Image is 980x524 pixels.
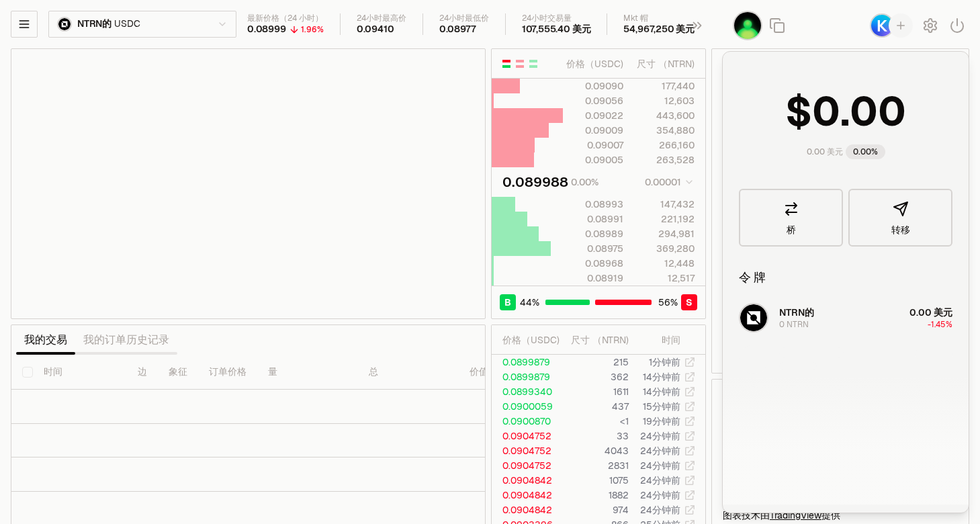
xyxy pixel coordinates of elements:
[564,124,623,137] div: 0.09009
[22,367,33,378] button: 全选
[635,79,695,93] div: 177,440
[560,399,629,414] td: 437
[560,443,629,458] td: 4043
[515,58,525,69] button: Show Sell Orders Only
[492,443,560,458] td: 0.0904752
[560,503,629,517] td: 974
[502,333,560,347] div: )
[635,94,695,107] div: 12,603
[492,355,560,369] td: 0.0899879
[357,24,394,36] div: 0.09410
[560,414,629,429] td: <1
[301,24,324,35] div: 1.96%
[891,225,910,234] span: 转移
[198,355,257,390] th: 订单价格
[560,473,629,488] td: 1075
[640,430,680,442] time: 24分钟前
[635,57,695,71] div: )
[522,24,591,36] div: 107,555.40 美元
[75,326,177,353] button: 我的订单历史记录
[11,49,485,318] iframe: Financial Chart
[560,488,629,503] td: 1882
[492,488,560,503] td: 0.0904842
[127,355,158,390] th: 边
[247,24,286,36] div: 0.08999
[564,198,623,211] div: 0.08993
[560,458,629,473] td: 2831
[635,124,695,137] div: 354,880
[637,57,692,71] font: 尺寸 （NTRN
[571,333,629,347] div: )
[623,13,695,24] div: Mkt 帽
[564,212,623,226] div: 0.08991
[807,146,843,157] div: 0.00 美元
[492,384,560,399] td: 0.0899340
[492,503,560,517] td: 0.0904842
[635,198,695,211] div: 147,432
[733,11,762,40] img: 齐尔
[870,13,894,38] img: 开普尔
[459,355,499,390] th: 价值
[643,415,680,427] time: 19分钟前
[635,271,695,285] div: 12,517
[848,189,952,247] button: 转移
[635,153,695,167] div: 263,528
[739,268,766,287] div: 令 牌
[640,504,680,516] time: 24分钟前
[635,242,695,255] div: 369,280
[640,489,680,501] time: 24分钟前
[502,333,557,347] font: 价格（USDC
[635,257,695,270] div: 12,448
[564,227,623,241] div: 0.08989
[560,355,629,369] td: 215
[566,57,621,71] font: 价格（USDC
[787,225,796,234] span: 桥
[564,242,623,255] div: 0.08975
[649,356,680,368] time: 1分钟前
[564,109,623,122] div: 0.09022
[640,474,680,486] time: 24分钟前
[158,355,198,390] th: 象征
[522,13,591,24] div: 24小时交易量
[560,369,629,384] td: 362
[571,333,626,347] font: 尺寸 （NTRN
[564,138,623,152] div: 0.09007
[571,175,598,189] div: 0.00%
[520,296,532,308] font: 44
[560,384,629,399] td: 1611
[504,296,511,309] span: B
[564,57,623,71] div: )
[564,153,623,167] div: 0.09005
[635,227,695,241] div: 294,981
[528,58,539,69] button: Show Buy Orders Only
[492,369,560,384] td: 0.0899879
[643,371,680,383] time: 14分钟前
[635,109,695,122] div: 443,600
[492,458,560,473] td: 0.0904752
[623,24,695,36] div: 54,967,250 美元
[686,296,693,309] span: S
[520,296,539,309] span: %
[33,355,127,390] th: 时间
[439,24,476,36] div: 0.08977
[357,13,406,24] div: 24小时最高价
[635,212,695,226] div: 221,192
[358,355,459,390] th: 总
[57,17,72,32] img: ntrn.png
[643,386,680,398] time: 14分钟前
[501,58,512,69] button: Show Buy and Sell Orders
[640,460,680,472] time: 24分钟前
[564,94,623,107] div: 0.09056
[114,18,140,30] span: USDC
[658,296,678,309] span: %
[257,355,358,390] th: 量
[564,79,623,93] div: 0.09090
[564,257,623,270] div: 0.08968
[492,399,560,414] td: 0.0900059
[640,445,680,457] time: 24分钟前
[502,173,568,191] div: 0.089988
[739,189,843,247] a: 桥
[846,144,885,159] div: 0.00%
[640,333,680,347] div: 时间
[77,18,112,30] span: NTRN的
